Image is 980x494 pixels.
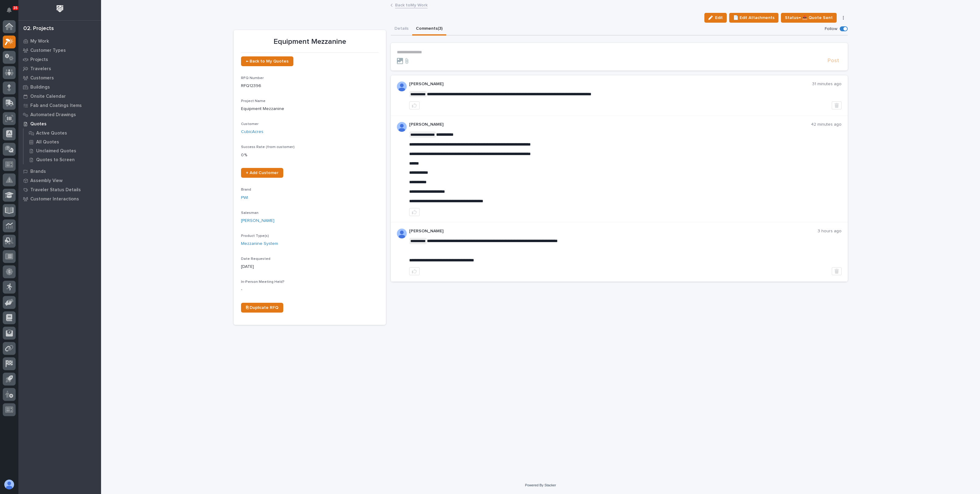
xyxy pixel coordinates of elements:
[30,48,66,53] p: Customer Types
[397,82,407,91] img: AOh14Gijbd6eejXF32J59GfCOuyvh5OjNDKoIp8XuOuX=s96-c
[30,85,50,90] p: Buildings
[409,208,420,216] button: like this post
[18,194,101,203] a: Customer Interactions
[246,306,278,310] span: ⎘ Duplicate RFQ
[24,155,101,164] a: Quotes to Screen
[30,39,49,44] p: My Work
[18,119,101,128] a: Quotes
[241,264,379,270] p: [DATE]
[409,267,420,275] button: like this post
[18,36,101,46] a: My Work
[18,101,101,110] a: Fab and Coatings Items
[18,55,101,64] a: Projects
[241,122,258,126] span: Customer
[241,211,258,215] span: Salesman
[391,23,412,36] button: Details
[704,13,727,23] button: Edit
[825,26,837,32] p: Follow
[818,229,842,234] p: 3 hours ago
[24,129,101,137] a: Active Quotes
[18,92,101,101] a: Onsite Calendar
[729,13,778,23] button: 📄 Edit Attachments
[30,75,54,81] p: Customers
[241,99,266,103] span: Project Name
[409,122,811,127] p: [PERSON_NAME]
[525,483,556,487] a: Powered By Stacker
[241,241,278,247] a: Mezzanine System
[241,195,248,201] a: PWI
[18,82,101,92] a: Buildings
[36,139,59,145] p: All Quotes
[18,64,101,73] a: Travelers
[241,188,251,192] span: Brand
[30,178,62,184] p: Assembly View
[241,257,270,261] span: Date Requested
[241,56,293,66] a: ← Back to My Quotes
[733,14,775,21] span: 📄 Edit Attachments
[395,1,428,8] a: Back toMy Work
[30,57,48,63] p: Projects
[241,287,379,293] p: -
[36,148,76,154] p: Unclaimed Quotes
[54,3,66,14] img: Workspace Logo
[827,57,839,64] span: Post
[241,152,379,158] p: 0 %
[30,94,66,99] p: Onsite Calendar
[241,145,295,149] span: Success Rate (from customer)
[832,267,842,275] button: Delete post
[241,106,379,112] p: Equipment Mezzanine
[812,82,842,87] p: 31 minutes ago
[397,122,407,132] img: AOh14Gjx62Rlbesu-yIIyH4c_jqdfkUZL5_Os84z4H1p=s96-c
[241,37,379,46] p: Equipment Mezzanine
[23,25,54,32] div: 02. Projects
[13,6,17,10] p: 35
[241,303,283,313] a: ⎘ Duplicate RFQ
[825,57,842,64] button: Post
[18,73,101,82] a: Customers
[785,14,833,21] span: Status→ 📤 Quote Sent
[246,59,288,63] span: ← Back to My Quotes
[3,4,16,17] button: Notifications
[241,280,285,284] span: In-Person Meeting Held?
[241,129,263,135] a: CubicAcres
[241,218,274,224] a: [PERSON_NAME]
[409,82,812,87] p: [PERSON_NAME]
[241,234,269,238] span: Product Type(s)
[8,7,16,17] div: Notifications35
[397,229,407,238] img: AOh14Gijbd6eejXF32J59GfCOuyvh5OjNDKoIp8XuOuX=s96-c
[36,131,67,136] p: Active Quotes
[781,13,837,23] button: Status→ 📤 Quote Sent
[18,167,101,176] a: Brands
[30,169,46,174] p: Brands
[30,196,79,202] p: Customer Interactions
[36,157,75,163] p: Quotes to Screen
[246,171,278,175] span: + Add Customer
[30,112,76,118] p: Automated Drawings
[18,110,101,119] a: Automated Drawings
[409,101,420,109] button: like this post
[24,138,101,146] a: All Quotes
[715,15,723,21] span: Edit
[18,46,101,55] a: Customer Types
[30,121,47,127] p: Quotes
[18,176,101,185] a: Assembly View
[811,122,842,127] p: 42 minutes ago
[832,101,842,109] button: Delete post
[30,187,81,193] p: Traveler Status Details
[241,83,379,89] p: RFQ12396
[30,66,51,72] p: Travelers
[24,146,101,155] a: Unclaimed Quotes
[241,76,264,80] span: RFQ Number
[412,23,446,36] button: Comments (3)
[3,478,16,491] button: users-avatar
[30,103,82,108] p: Fab and Coatings Items
[409,229,818,234] p: [PERSON_NAME]
[18,185,101,194] a: Traveler Status Details
[241,168,283,178] a: + Add Customer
